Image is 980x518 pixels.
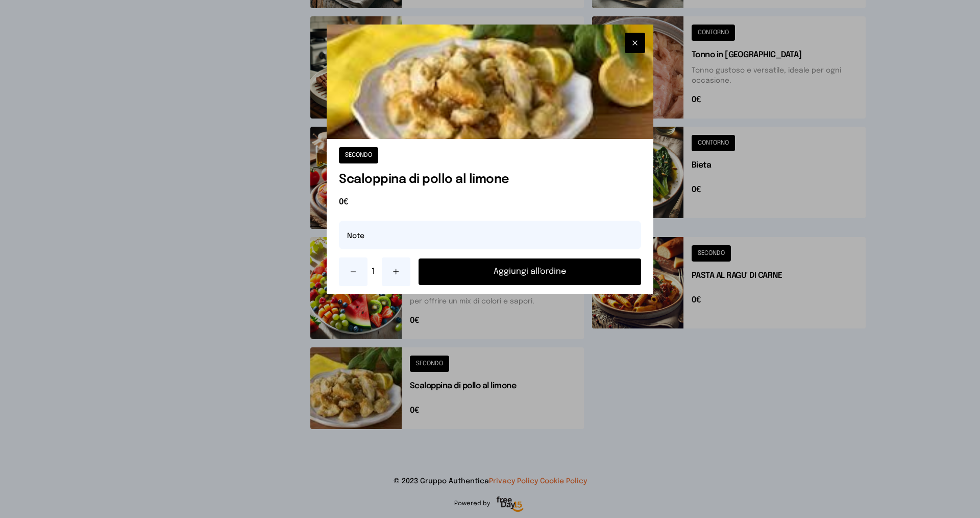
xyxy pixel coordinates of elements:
[327,25,653,139] img: Scaloppina di pollo al limone
[339,172,641,188] h1: Scaloppina di pollo al limone
[339,196,641,208] span: 0€
[372,266,378,278] span: 1
[419,258,641,285] button: Aggiungi all'ordine
[339,147,378,163] button: SECONDO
